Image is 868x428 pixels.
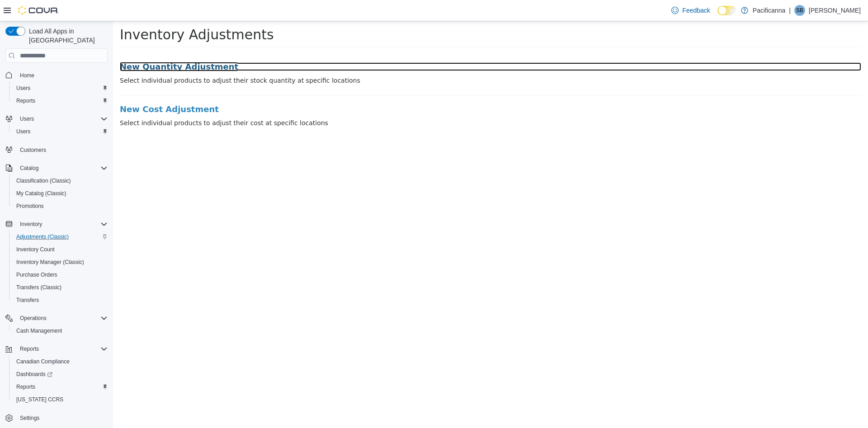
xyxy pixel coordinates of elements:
span: Inventory Manager (Classic) [13,257,108,268]
span: Adjustments (Classic) [13,231,108,242]
img: Cova [18,6,59,15]
button: Reports [9,381,111,393]
a: Users [13,126,34,137]
a: Inventory Manager (Classic) [13,257,88,268]
span: Users [16,113,108,124]
button: Customers [2,143,111,156]
button: Inventory Manager (Classic) [9,256,111,268]
button: Transfers (Classic) [9,281,111,294]
a: Dashboards [13,369,56,380]
span: Promotions [16,202,44,210]
a: New Quantity Adjustment [7,41,748,50]
p: | [789,5,791,16]
button: Canadian Compliance [9,355,111,368]
a: New Cost Adjustment [7,84,748,93]
button: Operations [16,313,50,324]
a: Transfers [13,295,42,306]
a: Transfers (Classic) [13,282,65,293]
span: Transfers (Classic) [16,284,61,291]
span: Classification (Classic) [13,175,108,186]
button: [US_STATE] CCRS [9,393,111,406]
p: Pacificanna [753,5,785,16]
a: Customers [16,145,50,155]
a: Reports [13,381,39,392]
span: Reports [16,383,35,390]
a: Settings [16,413,43,423]
button: Reports [9,94,111,107]
button: Settings [2,411,111,424]
button: Catalog [16,163,42,174]
span: Dashboards [16,371,52,378]
span: Feedback [682,6,710,15]
a: Adjustments (Classic) [13,231,72,242]
p: [PERSON_NAME] [809,5,861,16]
button: Adjustments (Classic) [9,230,111,243]
button: Home [2,68,111,81]
span: Customers [20,146,46,154]
span: Home [16,69,108,80]
button: Inventory [2,218,111,230]
span: Inventory Manager (Classic) [16,259,84,266]
span: Customers [16,144,108,155]
a: [US_STATE] CCRS [13,394,67,405]
span: Reports [20,345,39,353]
span: Promotions [13,201,108,212]
input: Dark Mode [717,6,736,15]
button: Classification (Classic) [9,174,111,187]
span: Inventory Count [16,246,55,253]
span: SB [796,5,803,16]
span: Load All Apps in [GEOGRAPHIC_DATA] [25,27,108,45]
a: Classification (Classic) [13,175,75,186]
button: Reports [16,343,42,354]
button: Transfers [9,294,111,306]
p: Select individual products to adjust their cost at specific locations [7,97,748,107]
span: Transfers [13,295,108,306]
button: Operations [2,312,111,325]
span: Settings [20,414,39,422]
span: Classification (Classic) [16,177,71,184]
button: Promotions [9,200,111,212]
a: Feedback [668,1,713,19]
span: Settings [16,412,108,423]
span: Inventory [20,221,42,228]
button: My Catalog (Classic) [9,187,111,200]
span: Users [13,83,108,94]
span: My Catalog (Classic) [16,190,66,197]
span: Transfers (Classic) [13,282,108,293]
span: Inventory [16,219,108,230]
span: Transfers [16,296,39,304]
span: Purchase Orders [13,269,108,280]
span: Users [20,115,34,122]
span: Reports [13,381,108,392]
button: Purchase Orders [9,268,111,281]
span: Inventory Adjustments [7,5,161,21]
button: Users [2,113,111,125]
span: Cash Management [16,327,62,334]
span: Adjustments (Classic) [16,233,69,240]
span: Users [13,126,108,137]
span: Dark Mode [717,15,718,16]
span: Operations [16,313,108,324]
span: Home [20,72,34,79]
span: Canadian Compliance [16,358,70,365]
button: Users [9,82,111,94]
span: Canadian Compliance [13,356,108,367]
a: Canadian Compliance [13,356,73,367]
span: Cash Management [13,325,108,336]
a: Cash Management [13,325,66,336]
span: Reports [16,97,35,104]
span: Catalog [16,163,108,174]
p: Select individual products to adjust their stock quantity at specific locations [7,55,748,64]
span: Operations [20,315,47,322]
button: Reports [2,343,111,355]
a: Reports [13,95,39,106]
span: Catalog [20,165,38,172]
button: Inventory Count [9,243,111,256]
a: Dashboards [9,368,111,381]
button: Users [9,125,111,138]
a: Users [13,83,34,94]
button: Cash Management [9,325,111,337]
a: Promotions [13,201,47,212]
button: Inventory [16,219,46,230]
